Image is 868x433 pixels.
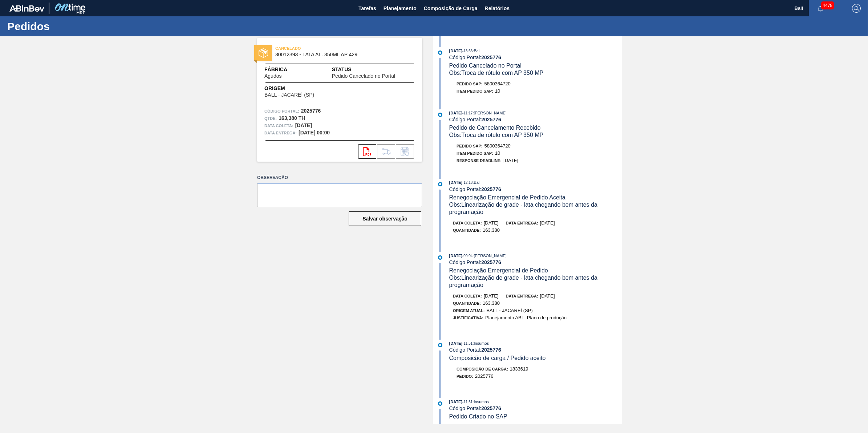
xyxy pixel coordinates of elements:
[472,111,507,115] span: : [PERSON_NAME]
[503,158,518,163] span: [DATE]
[481,259,501,265] strong: 2025776
[457,158,502,163] span: Response Deadline :
[264,115,277,122] span: Qtde :
[510,366,528,372] span: 1833619
[384,4,417,13] span: Planejamento
[481,186,501,192] strong: 2025776
[472,254,507,258] span: : [PERSON_NAME]
[540,293,555,299] span: [DATE]
[449,405,622,411] div: Código Portal:
[9,5,44,12] img: TNhmsLtSVTkK8tSr43FrP2fwEKptu5GPRR3wAAAABJRU5ErkJggg==
[449,125,541,131] span: Pedido de Cancelamento Recebido
[358,144,376,159] div: Abrir arquivo PDF
[809,3,832,13] button: Notificações
[449,117,622,122] div: Código Portal:
[449,400,462,404] span: [DATE]
[438,255,442,260] img: atual
[506,221,538,225] span: Data entrega:
[472,180,480,185] span: : Ball
[358,4,376,13] span: Tarefas
[438,182,442,186] img: atual
[484,220,499,226] span: [DATE]
[349,211,421,226] button: Salvar observação
[453,301,481,305] span: Quantidade :
[275,45,377,52] span: CANCELADO
[506,294,538,298] span: Data entrega:
[449,62,522,69] span: Pedido Cancelado no Portal
[449,413,507,420] span: Pedido Criado no SAP
[449,275,599,288] span: Obs: Linearização de grade - lata chegando bem antes da programação
[449,194,565,201] span: Renegociação Emergencial de Pedido Aceita
[377,144,395,159] div: Ir para Composição de Carga
[485,4,510,13] span: Relatórios
[457,151,493,155] span: Item pedido SAP:
[299,130,330,135] strong: [DATE] 00:00
[457,82,483,86] span: Pedido SAP:
[7,22,136,31] h1: Pedidos
[453,308,484,313] span: Origem Atual:
[852,4,861,13] img: Logout
[264,85,335,92] span: Origem
[483,227,500,233] span: 163,380
[264,66,304,73] span: Fábrica
[481,405,501,411] strong: 2025776
[438,50,442,55] img: atual
[264,92,314,98] span: BALL - JACAREÍ (SP)
[438,343,442,347] img: atual
[449,259,622,265] div: Código Portal:
[462,111,472,115] span: - 11:17
[462,341,472,345] span: - 11:51
[264,73,281,79] span: Agudos
[457,144,483,148] span: Pedido SAP:
[449,49,462,53] span: [DATE]
[257,173,422,183] label: Observação
[484,143,511,149] span: 5800364720
[449,202,599,215] span: Obs: Linearização de grade - lata chegando bem antes da programação
[259,48,268,58] img: status
[301,108,321,114] strong: 2025776
[472,400,489,404] span: : Insumos
[462,181,472,185] span: - 12:18
[449,254,462,258] span: [DATE]
[485,315,567,320] span: Planejamento ABI - Plano de produção
[462,254,472,258] span: - 09:04
[453,316,483,320] span: Justificativa:
[264,122,293,129] span: Data coleta:
[449,111,462,115] span: [DATE]
[449,267,548,274] span: Renegociação Emergencial de Pedido
[495,150,500,156] span: 10
[821,1,834,9] span: 4478
[332,66,415,73] span: Status
[449,355,546,361] span: Composicão de carga / Pedido aceito
[449,132,544,138] span: Obs: Troca de rótulo com AP 350 MP
[472,341,489,345] span: : Insumos
[453,221,482,225] span: Data coleta:
[449,70,544,76] span: Obs: Troca de rótulo com AP 350 MP
[475,373,494,379] span: 2025776
[540,220,555,226] span: [DATE]
[486,308,532,313] span: BALL - JACAREÍ (SP)
[481,347,501,353] strong: 2025776
[438,401,442,406] img: atual
[457,89,493,93] span: Item pedido SAP:
[462,49,472,53] span: - 13:33
[457,367,508,371] span: Composição de Carga :
[495,88,500,94] span: 10
[396,144,414,159] div: Informar alteração no pedido
[295,122,312,128] strong: [DATE]
[453,228,481,232] span: Quantidade :
[484,81,511,86] span: 5800364720
[279,115,305,121] strong: 163,380 TH
[449,341,462,345] span: [DATE]
[449,180,462,185] span: [DATE]
[449,54,622,60] div: Código Portal:
[472,49,480,53] span: : Ball
[449,347,622,353] div: Código Portal:
[462,400,472,404] span: - 11:51
[484,293,499,299] span: [DATE]
[457,374,473,379] span: Pedido :
[264,108,299,115] span: Código Portal:
[483,300,500,306] span: 163,380
[332,73,395,79] span: Pedido Cancelado no Portal
[449,186,622,192] div: Código Portal:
